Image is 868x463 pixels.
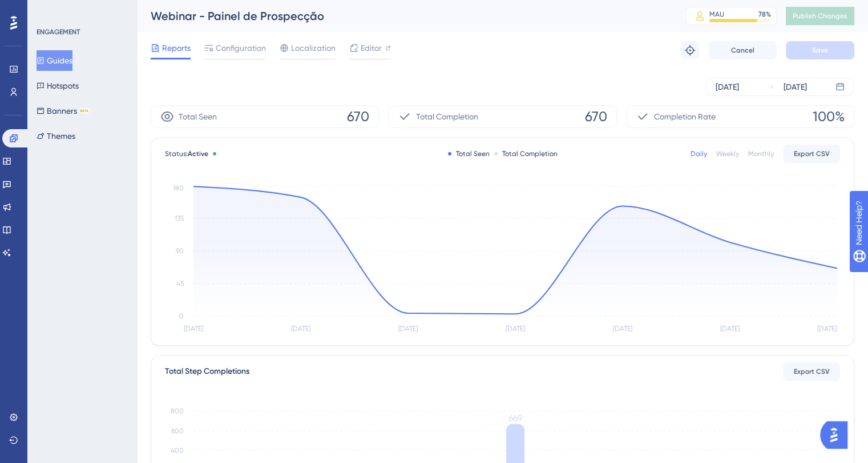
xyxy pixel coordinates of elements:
tspan: [DATE] [184,325,203,333]
tspan: [DATE] [291,325,310,333]
button: Guides [37,50,72,71]
button: Cancel [708,41,777,59]
button: Publish Changes [786,7,854,25]
span: 670 [585,107,607,126]
tspan: [DATE] [613,325,632,333]
span: Editor [361,41,382,55]
div: Total Seen [448,149,490,158]
button: Hotspots [37,75,79,96]
div: Weekly [716,149,739,158]
tspan: 600 [171,427,184,435]
button: Themes [37,126,75,146]
div: [DATE] [784,80,807,94]
tspan: 400 [171,446,184,454]
div: Monthly [748,149,774,158]
div: Total Step Completions [165,365,249,378]
tspan: 90 [176,247,184,255]
tspan: [DATE] [506,325,525,333]
span: Export CSV [794,367,830,376]
span: Cancel [731,46,754,55]
tspan: 135 [175,214,184,222]
tspan: 45 [176,280,184,288]
button: Export CSV [783,145,840,163]
iframe: UserGuiding AI Assistant Launcher [820,418,854,452]
button: Export CSV [783,362,840,381]
span: Export CSV [794,149,830,158]
span: Localization [291,41,336,55]
span: Need Help? [27,3,71,17]
span: Save [812,46,828,55]
tspan: [DATE] [720,325,740,333]
tspan: 0 [179,312,184,320]
span: Publish Changes [793,11,847,21]
tspan: 800 [171,407,184,415]
span: Reports [162,41,191,55]
span: Status: [165,149,208,158]
span: Total Completion [416,110,478,123]
span: Active [188,150,208,158]
tspan: 180 [173,184,184,192]
div: [DATE] [716,80,739,94]
tspan: 669 [508,413,522,424]
span: Total Seen [179,110,217,123]
div: Total Completion [494,149,558,158]
tspan: [DATE] [817,325,837,333]
div: MAU [709,10,724,19]
span: 670 [347,107,369,126]
button: Save [786,41,854,59]
div: ENGAGEMENT [37,27,80,37]
button: BannersBETA [37,101,90,121]
span: 100% [813,107,845,126]
div: Daily [691,149,707,158]
div: 78 % [758,10,771,19]
span: Configuration [216,41,266,55]
div: Webinar - Painel de Prospecção [151,8,657,24]
div: BETA [79,108,90,114]
span: Completion Rate [654,110,716,123]
tspan: [DATE] [398,325,418,333]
